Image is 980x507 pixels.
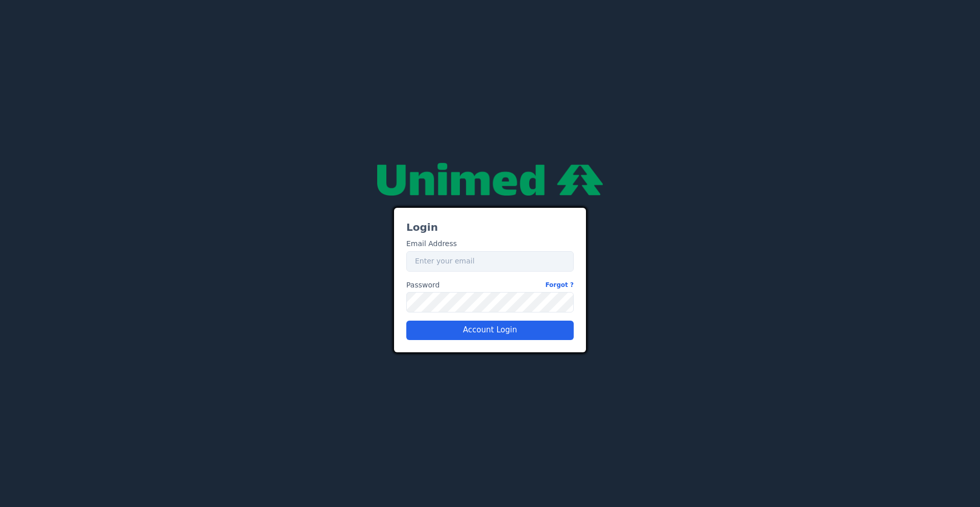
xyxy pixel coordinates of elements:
label: Email Address [406,238,457,249]
img: null [377,163,603,196]
input: Enter your email [406,251,574,272]
label: Password [406,280,574,291]
a: Forgot ? [545,280,574,291]
button: Account Login [406,321,574,340]
h3: Login [406,220,574,234]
